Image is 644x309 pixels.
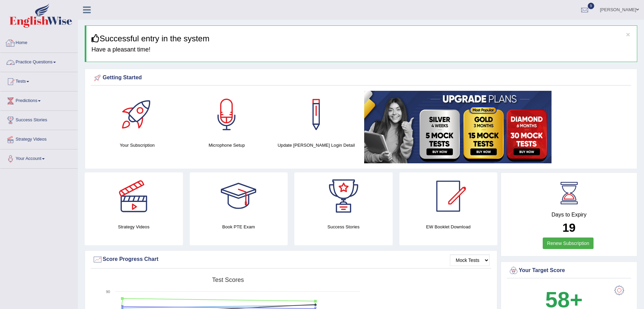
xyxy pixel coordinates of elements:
[399,223,498,230] h4: EW Booklet Download
[0,91,78,108] a: Predictions
[0,130,78,147] a: Strategy Videos
[91,46,632,53] h4: Have a pleasant time!
[106,290,110,294] text: 90
[562,221,576,234] b: 19
[91,34,632,43] h3: Successful entry in the system
[185,142,268,149] h4: Microphone Setup
[85,223,183,230] h4: Strategy Videos
[275,142,357,149] h4: Update [PERSON_NAME] Login Detail
[294,223,393,230] h4: Success Stories
[364,91,552,163] img: small5.jpg
[0,34,78,50] a: Home
[212,276,244,283] tspan: Test scores
[588,3,595,9] span: 9
[508,266,629,276] div: Your Target Score
[626,31,630,38] button: ×
[92,254,490,265] div: Score Progress Chart
[508,212,629,218] h4: Days to Expiry
[0,72,78,89] a: Tests
[190,223,288,230] h4: Book PTE Exam
[96,142,179,149] h4: Your Subscription
[0,111,78,128] a: Success Stories
[543,238,594,249] a: Renew Subscription
[92,73,629,83] div: Getting Started
[0,53,78,70] a: Practice Questions
[0,149,78,166] a: Your Account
